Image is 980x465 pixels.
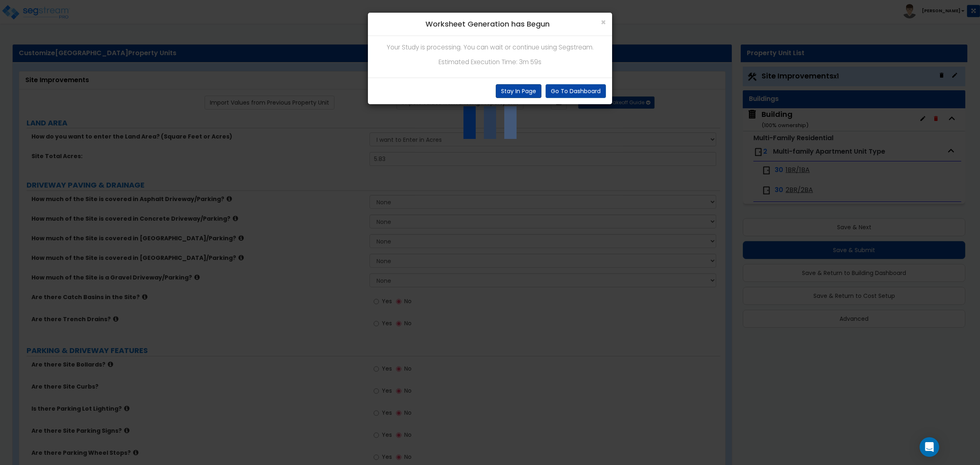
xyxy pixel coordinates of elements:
[920,437,939,457] div: Open Intercom Messenger
[374,42,606,53] p: Your Study is processing. You can wait or continue using Segstream.
[601,18,606,27] button: Close
[374,57,606,67] p: Estimated Execution Time: 3m 59s
[374,19,606,29] h4: Worksheet Generation has Begun
[601,16,606,28] span: ×
[546,84,606,98] button: Go To Dashboard
[496,84,541,98] button: Stay In Page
